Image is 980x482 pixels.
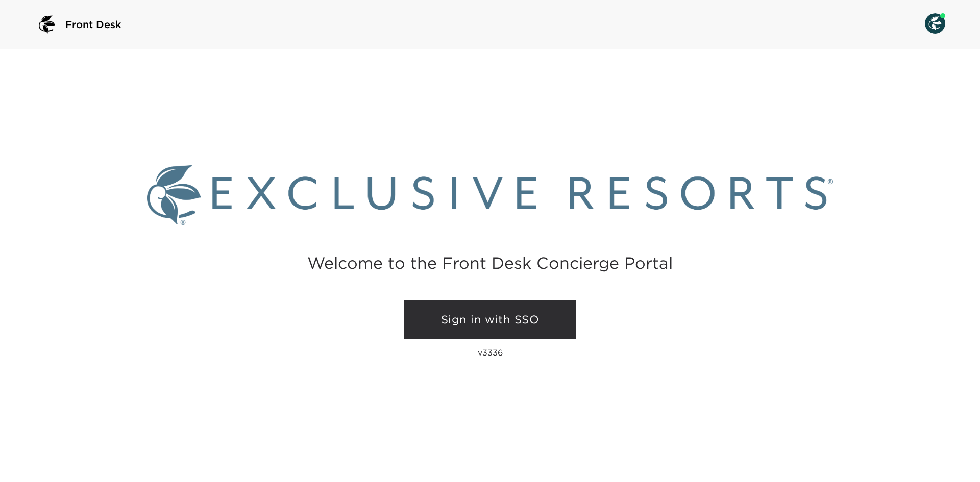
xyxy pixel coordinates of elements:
[65,17,121,32] span: Front Desk
[307,255,673,271] h2: Welcome to the Front Desk Concierge Portal
[147,165,833,225] img: Exclusive Resorts logo
[478,347,503,358] p: v3336
[404,300,576,339] a: Sign in with SSO
[35,12,59,37] img: logo
[925,13,945,34] img: User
